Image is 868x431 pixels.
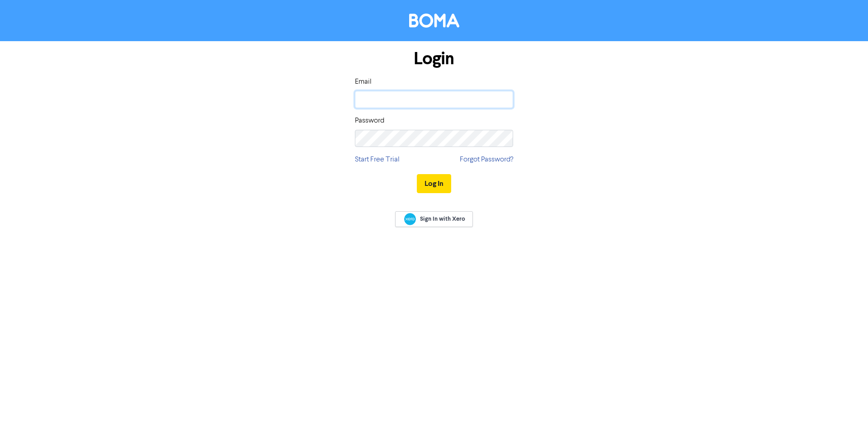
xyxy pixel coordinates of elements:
[404,213,416,225] img: Xero logo
[409,14,459,28] img: BOMA Logo
[420,215,465,223] span: Sign In with Xero
[823,388,868,431] iframe: Chat Widget
[355,76,372,87] label: Email
[355,154,400,165] a: Start Free Trial
[395,211,473,227] a: Sign In with Xero
[355,115,384,126] label: Password
[417,174,451,193] button: Log In
[355,48,513,69] h1: Login
[460,154,513,165] a: Forgot Password?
